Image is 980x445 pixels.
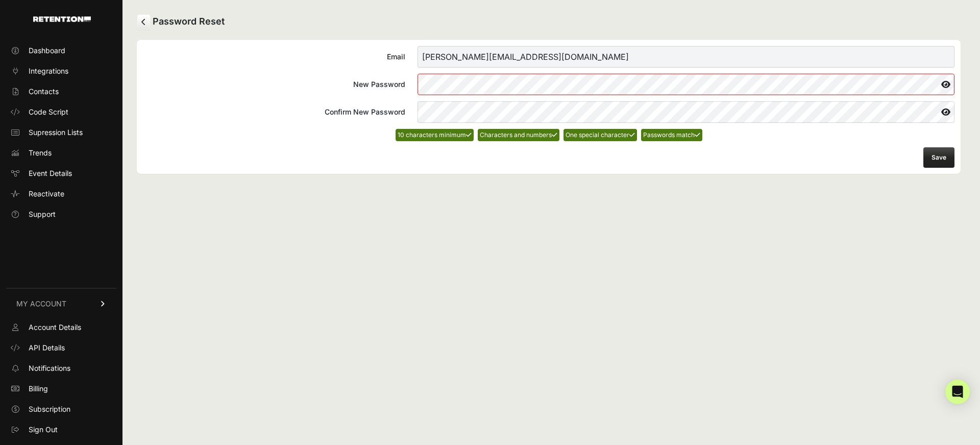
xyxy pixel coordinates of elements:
[6,360,116,376] a: Notifications
[29,363,70,373] span: Notifications
[945,380,970,404] div: Open Intercom Messenger
[29,425,58,435] span: Sign Out
[6,319,116,336] a: Account Details
[563,129,637,141] li: One special character
[6,145,116,161] a: Trends
[29,148,52,158] span: Trends
[396,129,474,141] li: 10 characters minimum
[6,401,116,417] a: Subscription
[29,127,83,138] span: Supression Lists
[29,107,68,117] span: Code Script
[143,52,405,62] div: Email
[478,129,559,141] li: Characters and numbers
[6,165,116,182] a: Event Details
[6,63,116,79] a: Integrations
[137,14,961,30] h2: Password Reset
[29,209,56,219] span: Support
[29,384,48,394] span: Billing
[143,107,405,117] div: Confirm New Password
[6,288,116,319] a: MY ACCOUNT
[418,74,954,95] input: New Password
[6,206,116,222] a: Support
[29,168,72,179] span: Event Details
[29,86,59,97] span: Contacts
[29,322,81,332] span: Account Details
[29,66,68,76] span: Integrations
[6,186,116,202] a: Reactivate
[6,421,116,438] a: Sign Out
[29,343,65,353] span: API Details
[6,381,116,397] a: Billing
[29,404,70,414] span: Subscription
[6,104,116,120] a: Code Script
[33,16,91,22] img: Retention.com
[6,124,116,141] a: Supression Lists
[923,147,954,168] button: Save
[29,46,65,56] span: Dashboard
[6,83,116,100] a: Contacts
[29,189,64,199] span: Reactivate
[418,101,954,123] input: Confirm New Password
[6,42,116,59] a: Dashboard
[143,79,405,90] div: New Password
[641,129,702,141] li: Passwords match
[16,299,66,309] span: MY ACCOUNT
[6,340,116,356] a: API Details
[418,46,954,68] input: Email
